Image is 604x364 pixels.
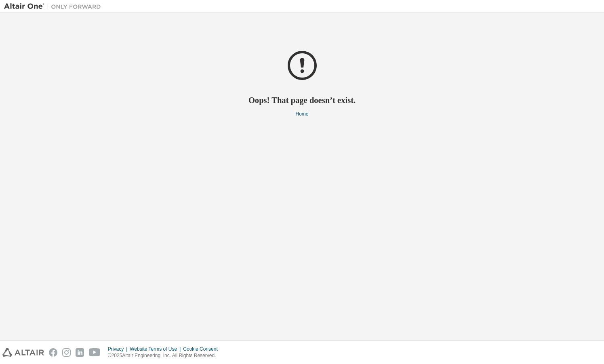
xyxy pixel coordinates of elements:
img: linkedin.svg [76,348,84,357]
img: facebook.svg [49,348,57,357]
img: altair_logo.svg [2,348,44,357]
a: Home [295,111,308,117]
h2: Oops! That page doesn’t exist. [4,95,600,105]
p: © 2025 Altair Engineering, Inc. All Rights Reserved. [108,352,223,359]
img: instagram.svg [62,348,71,357]
div: Website Terms of Use [130,346,183,352]
div: Privacy [108,346,130,352]
img: Altair One [4,2,105,11]
img: youtube.svg [89,348,101,357]
div: Cookie Consent [183,346,222,352]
